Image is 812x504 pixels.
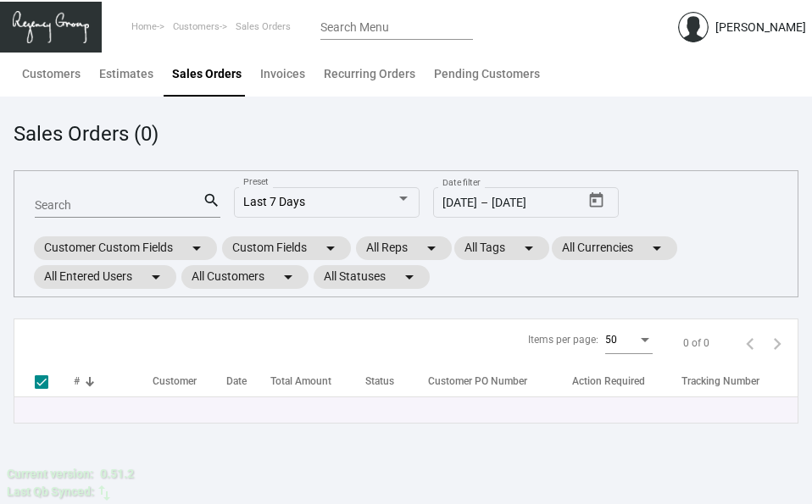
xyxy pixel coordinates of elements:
mat-chip: All Entered Users [34,265,176,289]
span: Home [131,21,157,32]
mat-icon: arrow_drop_down [278,267,298,287]
input: End date [492,197,559,210]
div: Pending Customers [434,65,540,83]
div: 0 of 0 [683,335,709,351]
div: Action Required [572,374,681,389]
div: # [74,374,80,389]
span: 50 [605,334,617,346]
span: Sales Orders [236,21,291,32]
div: # [74,374,153,389]
span: Last 7 Days [243,195,305,208]
div: Tracking Number [681,374,759,389]
div: Total Amount [270,374,331,389]
div: Date [226,374,247,389]
mat-icon: arrow_drop_down [421,238,442,258]
mat-chip: All Statuses [314,265,430,289]
div: Recurring Orders [324,65,415,83]
div: Total Amount [270,374,365,389]
div: Tracking Number [681,374,798,389]
mat-icon: arrow_drop_down [146,267,166,287]
div: Items per page: [528,332,598,347]
mat-icon: arrow_drop_down [186,238,207,258]
div: Customer PO Number [428,374,572,389]
div: Sales Orders [172,65,242,83]
div: [PERSON_NAME] [715,19,806,36]
mat-icon: arrow_drop_down [647,238,667,258]
mat-chip: All Reps [356,236,452,260]
mat-chip: All Customers [181,265,309,289]
span: – [481,197,488,210]
mat-icon: arrow_drop_down [519,238,539,258]
div: Estimates [99,65,153,83]
div: Invoices [260,65,305,83]
button: Open calendar [583,187,610,214]
div: Customer [153,374,197,389]
mat-select: Items per page: [605,335,653,346]
mat-icon: arrow_drop_down [399,267,420,287]
div: Current version: [7,465,93,483]
div: Status [365,374,394,389]
div: Status [365,374,420,389]
div: Date [226,374,270,389]
mat-icon: search [203,191,220,211]
input: Start date [442,197,477,210]
span: Customers [173,21,220,32]
mat-chip: All Tags [454,236,549,260]
div: Action Required [572,374,645,389]
mat-chip: Customer Custom Fields [34,236,217,260]
div: Customers [22,65,81,83]
mat-chip: Custom Fields [222,236,351,260]
div: Last Qb Synced: [7,483,94,501]
img: admin@bootstrapmaster.com [678,12,709,42]
div: 0.51.2 [100,465,134,483]
div: Customer [153,374,226,389]
button: Previous page [737,330,764,357]
div: Sales Orders (0) [14,119,159,149]
button: Next page [764,330,791,357]
mat-icon: arrow_drop_down [320,238,341,258]
mat-chip: All Currencies [552,236,677,260]
div: Customer PO Number [428,374,527,389]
